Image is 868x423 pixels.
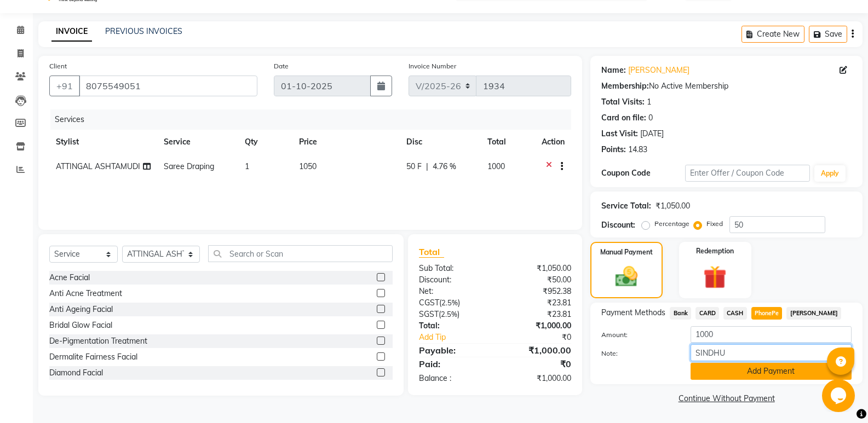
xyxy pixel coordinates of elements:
div: Total: [411,320,495,332]
label: Percentage [654,219,689,229]
div: Name: [601,65,626,76]
th: Action [535,130,571,154]
div: [DATE] [640,128,664,140]
div: ₹0 [495,357,579,370]
label: Amount: [593,330,682,340]
div: Sub Total: [411,263,495,274]
span: CARD [695,307,719,320]
span: ATTINGAL ASHTAMUDI [56,161,140,171]
div: ₹952.38 [495,286,579,297]
a: PREVIOUS INVOICES [105,26,182,36]
button: Save [809,26,847,43]
div: 0 [648,112,653,124]
div: Membership: [601,80,649,92]
input: Add Note [691,344,852,361]
a: [PERSON_NAME] [628,65,689,76]
a: Add Tip [411,332,509,343]
span: 1 [245,161,249,171]
span: 1000 [487,161,505,171]
label: Redemption [696,246,734,256]
span: 50 F [406,161,422,172]
div: 14.83 [628,144,647,155]
div: ₹0 [509,332,579,343]
span: 4.76 % [433,161,456,172]
div: Paid: [411,357,495,370]
button: +91 [49,76,80,96]
label: Note: [593,349,682,358]
div: ( ) [411,297,495,309]
div: Anti Ageing Facial [49,304,113,315]
div: No Active Membership [601,80,852,92]
th: Disc [400,130,481,154]
th: Service [157,130,238,154]
span: 2.5% [441,298,458,307]
div: ₹1,000.00 [495,320,579,332]
iframe: chat widget [822,379,857,412]
div: Diamond Facial [49,367,103,379]
div: Acne Facial [49,272,90,283]
img: _cash.svg [608,264,645,289]
button: Apply [814,165,846,182]
div: 1 [647,96,651,108]
label: Fixed [706,219,723,229]
div: Anti Acne Treatment [49,288,122,299]
span: Payment Methods [601,307,665,318]
th: Stylist [49,130,157,154]
input: Amount [691,326,852,343]
div: Dermalite Fairness Facial [49,351,137,363]
div: Last Visit: [601,128,638,140]
div: ₹1,000.00 [495,373,579,384]
button: Add Payment [691,363,852,380]
div: Discount: [601,219,635,231]
span: [PERSON_NAME] [786,307,841,320]
th: Total [481,130,535,154]
div: ₹50.00 [495,274,579,286]
th: Price [292,130,400,154]
div: ₹23.81 [495,297,579,309]
th: Qty [238,130,292,154]
label: Client [49,61,67,71]
div: De-Pigmentation Treatment [49,335,147,347]
label: Manual Payment [600,247,653,257]
div: Balance : [411,373,495,384]
div: Total Visits: [601,96,645,108]
input: Enter Offer / Coupon Code [685,165,810,182]
label: Invoice Number [409,61,456,71]
div: Points: [601,144,626,155]
span: CGST [419,298,439,308]
img: _gift.svg [696,263,734,292]
span: 2.5% [441,310,457,318]
span: Bank [670,307,691,320]
div: Net: [411,286,495,297]
div: Discount: [411,274,495,286]
span: Saree Draping [164,161,214,171]
div: Card on file: [601,112,646,124]
div: Coupon Code [601,167,685,179]
div: Services [50,109,579,130]
button: Create New [741,26,804,43]
span: CASH [723,307,747,320]
a: INVOICE [51,22,92,42]
input: Search by Name/Mobile/Email/Code [79,76,257,96]
div: Bridal Glow Facial [49,320,112,331]
div: Service Total: [601,200,651,212]
div: ( ) [411,309,495,320]
div: ₹1,050.00 [495,263,579,274]
a: Continue Without Payment [593,393,860,404]
div: ₹23.81 [495,309,579,320]
label: Date [274,61,289,71]
span: PhonePe [751,307,783,320]
div: Payable: [411,344,495,357]
span: | [426,161,428,172]
div: ₹1,050.00 [656,200,690,212]
input: Search or Scan [208,245,393,262]
div: ₹1,000.00 [495,344,579,357]
span: Total [419,246,444,258]
span: 1050 [299,161,317,171]
span: SGST [419,309,439,319]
